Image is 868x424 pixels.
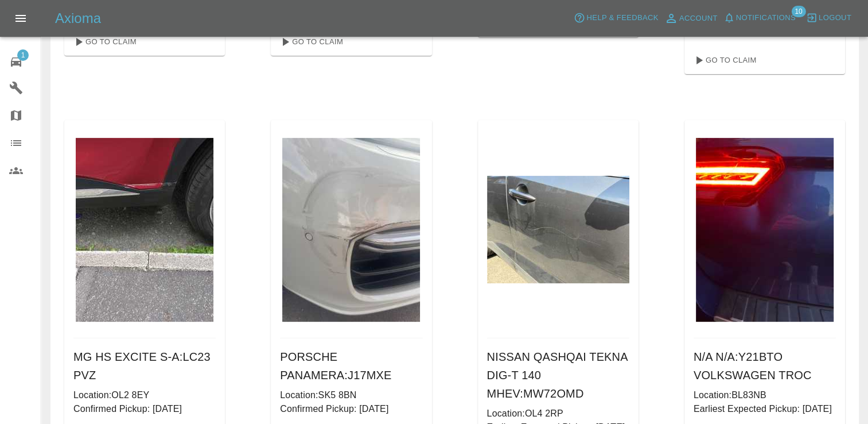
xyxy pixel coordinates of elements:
[17,49,29,61] span: 1
[803,9,854,27] button: Logout
[69,33,139,51] a: Go To Claim
[55,9,101,28] h5: Axioma
[819,11,851,25] span: Logout
[73,402,216,416] p: Confirmed Pickup: [DATE]
[280,388,422,402] p: Location: SK5 8BN
[679,12,718,25] span: Account
[280,402,422,416] p: Confirmed Pickup: [DATE]
[694,348,836,384] h6: N/A N/A : Y21BTO VOLKSWAGEN TROC
[586,11,658,25] span: Help & Feedback
[487,348,629,403] h6: NISSAN QASHQAI TEKNA DIG-T 140 MHEV : MW72OMD
[791,6,805,17] span: 10
[73,388,216,402] p: Location: OL2 8EY
[7,5,34,32] button: Open drawer
[275,33,346,51] a: Go To Claim
[694,388,836,402] p: Location: BL83NB
[736,11,796,25] span: Notifications
[694,402,836,416] p: Earliest Expected Pickup: [DATE]
[689,51,760,70] a: Go To Claim
[280,348,422,384] h6: PORSCHE PANAMERA : J17MXE
[661,9,721,28] a: Account
[721,9,799,27] button: Notifications
[487,407,629,421] p: Location: OL4 2RP
[571,9,661,27] button: Help & Feedback
[73,348,216,384] h6: MG HS EXCITE S-A : LC23 PVZ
